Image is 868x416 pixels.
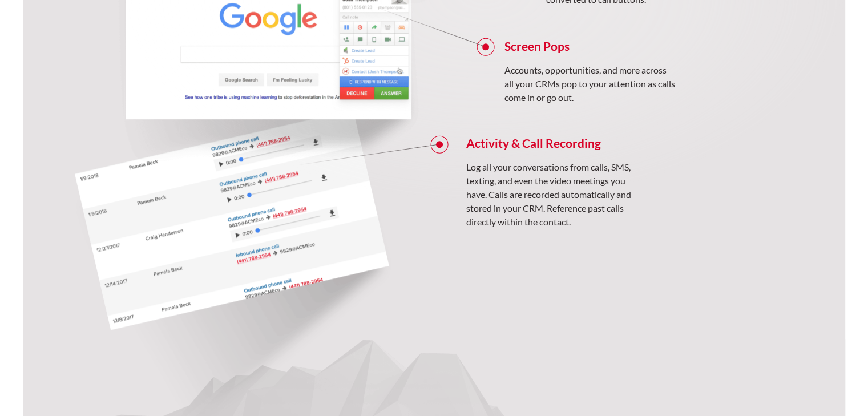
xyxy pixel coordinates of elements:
[504,34,676,114] a: Screen PopsAccounts, opportunities, and more across all your CRMs pop to your attention as calls ...
[466,160,637,229] p: Log all your conversations from calls, SMS, texting, and even the video meetings you have. Calls ...
[466,136,637,150] h4: Activity & Call Recording
[504,39,676,53] h4: Screen Pops
[504,63,676,104] p: Accounts, opportunities, and more across all your CRMs pop to your attention as calls come in or ...
[466,131,637,238] a: Activity & Call RecordingLog all your conversations from calls, SMS, texting, and even the video ...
